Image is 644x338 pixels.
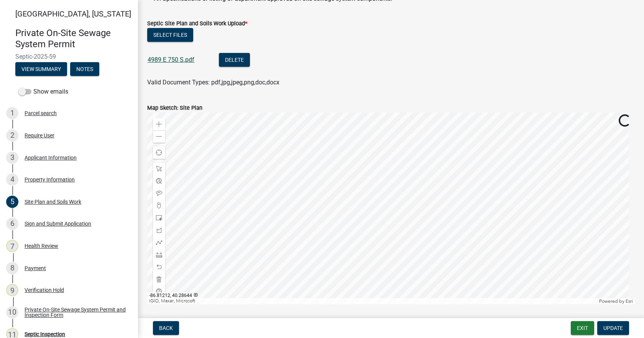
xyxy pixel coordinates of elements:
[25,221,91,226] div: Sign and Submit Application
[148,56,194,63] a: 4989 E 750 S.pdf
[18,87,68,96] label: Show emails
[6,173,18,186] div: 4
[15,28,132,50] h4: Private On-Site Sewage System Permit
[626,298,633,304] a: Esri
[597,321,629,335] button: Update
[147,28,193,42] button: Select files
[153,130,165,143] div: Zoom out
[25,331,65,337] div: Septic Inspection
[159,325,173,331] span: Back
[6,306,18,318] div: 10
[147,21,247,26] label: Septic Site Plan and Soils Work Upload
[6,262,18,274] div: 8
[70,66,99,73] wm-modal-confirm: Notes
[15,62,67,76] button: View Summary
[153,147,165,159] div: Find my location
[147,298,597,304] div: IGIO, Maxar, Microsoft
[6,284,18,296] div: 9
[147,79,279,86] span: Valid Document Types: pdf,jpg,jpeg,png,doc,docx
[6,107,18,119] div: 1
[6,152,18,164] div: 3
[6,218,18,230] div: 6
[25,265,46,271] div: Payment
[6,240,18,252] div: 7
[571,321,594,335] button: Exit
[15,9,131,18] span: [GEOGRAPHIC_DATA], [US_STATE]
[15,53,123,60] span: Septic-2025-59
[25,199,81,204] div: Site Plan and Soils Work
[25,307,126,318] div: Private On-Site Sewage System Permit and Inspection Form
[219,53,250,67] button: Delete
[6,129,18,142] div: 2
[25,110,57,116] div: Parcel search
[219,57,250,64] wm-modal-confirm: Delete Document
[153,118,165,130] div: Zoom in
[603,325,623,331] span: Update
[25,177,75,182] div: Property Information
[25,243,58,249] div: Health Review
[70,62,99,76] button: Notes
[25,133,54,138] div: Require User
[6,196,18,208] div: 5
[15,66,67,73] wm-modal-confirm: Summary
[25,287,64,293] div: Verification Hold
[153,321,179,335] button: Back
[597,298,635,304] div: Powered by
[147,106,202,111] label: Map Sketch: Site Plan
[25,155,77,160] div: Applicant Information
